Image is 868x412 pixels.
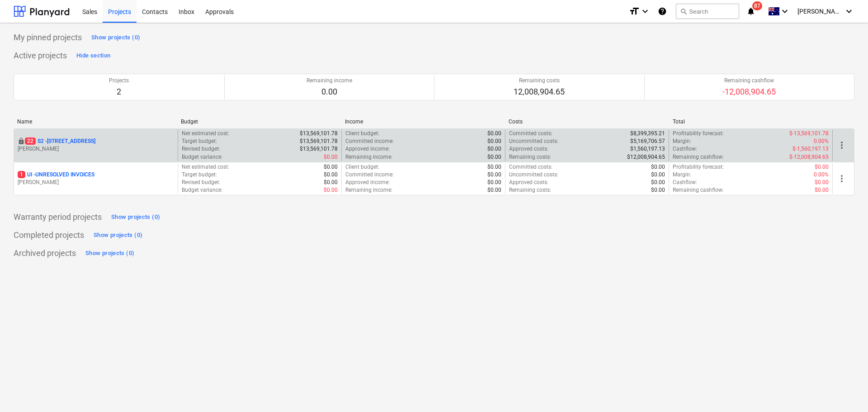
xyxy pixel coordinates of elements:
div: Hide section [76,51,110,61]
p: Net estimated cost : [182,130,229,137]
div: Income [345,118,501,125]
p: $0.00 [324,153,338,161]
p: Approved costs : [509,145,548,153]
button: Show projects (0) [91,228,145,242]
p: $0.00 [487,130,501,137]
div: Show projects (0) [94,230,142,241]
div: Costs [509,118,665,125]
span: 22 [25,137,36,145]
p: $-13,569,101.78 [789,130,829,137]
span: more_vert [836,140,847,151]
p: $13,569,101.78 [300,137,338,145]
div: Show projects (0) [85,248,134,259]
p: Revised budget : [182,145,220,153]
p: $0.00 [324,171,338,179]
i: keyboard_arrow_down [844,6,854,17]
div: Name [17,118,174,125]
p: -12,008,904.65 [722,86,776,97]
p: 12,008,904.65 [514,86,565,97]
p: $12,008,904.65 [627,153,665,161]
p: [PERSON_NAME] [18,179,174,186]
p: UI - UNRESOLVED INVOICES [18,171,94,179]
p: Committed income : [345,171,394,179]
p: Budget variance : [182,186,222,194]
p: $0.00 [815,186,829,194]
p: Margin : [673,171,691,179]
p: Committed costs : [509,130,552,137]
p: Revised budget : [182,179,220,186]
p: $0.00 [487,137,501,145]
p: $5,169,706.57 [630,137,665,145]
div: Total [673,118,829,125]
button: Hide section [74,48,113,63]
p: Profitability forecast : [673,130,724,137]
div: 1UI -UNRESOLVED INVOICES[PERSON_NAME] [18,171,174,186]
p: $0.00 [651,179,665,186]
p: [PERSON_NAME] [18,145,174,153]
p: Uncommitted costs : [509,137,558,145]
p: $0.00 [487,171,501,179]
p: Remaining income [307,77,352,85]
p: $0.00 [487,153,501,161]
button: Search [676,4,739,19]
i: notifications [746,6,755,17]
p: Cashflow : [673,145,697,153]
div: 22S2 -[STREET_ADDRESS][PERSON_NAME] [18,137,174,153]
p: $0.00 [487,163,501,171]
p: Warranty period projects [14,212,102,223]
p: Remaining cashflow : [673,153,724,161]
p: Uncommitted costs : [509,171,558,179]
p: $0.00 [324,179,338,186]
p: $0.00 [324,186,338,194]
div: This project is confidential [18,137,25,145]
div: Show projects (0) [111,212,160,223]
p: Remaining costs : [509,153,551,161]
p: My pinned projects [14,32,82,43]
p: $0.00 [815,179,829,186]
p: Remaining income : [345,186,392,194]
p: $0.00 [487,145,501,153]
p: Remaining income : [345,153,392,161]
button: Show projects (0) [109,210,162,224]
p: $-1,560,197.13 [793,145,829,153]
i: format_size [629,6,640,17]
i: keyboard_arrow_down [779,6,790,17]
p: $0.00 [815,163,829,171]
p: Remaining cashflow : [673,186,724,194]
button: Show projects (0) [89,30,142,45]
p: $0.00 [651,171,665,179]
p: 0.00% [814,171,829,179]
p: Committed income : [345,137,394,145]
p: Budget variance : [182,153,222,161]
p: S2 - [STREET_ADDRESS] [25,137,95,145]
p: $8,399,395.21 [630,130,665,137]
p: Remaining cashflow [722,77,776,85]
div: Show projects (0) [91,33,140,43]
div: Budget [181,118,337,125]
p: $0.00 [651,163,665,171]
p: Cashflow : [673,179,697,186]
span: more_vert [836,173,847,184]
p: 2 [109,86,129,97]
span: locked [18,137,25,145]
iframe: Chat Widget [823,369,868,412]
p: 0.00% [814,137,829,145]
i: keyboard_arrow_down [640,6,651,17]
p: Committed costs : [509,163,552,171]
p: Target budget : [182,137,217,145]
p: $0.00 [487,186,501,194]
p: $0.00 [324,163,338,171]
p: Margin : [673,137,691,145]
p: Target budget : [182,171,217,179]
p: Client budget : [345,130,379,137]
p: Net estimated cost : [182,163,229,171]
span: [PERSON_NAME] [797,8,843,15]
p: $1,560,197.13 [630,145,665,153]
p: $0.00 [651,186,665,194]
span: search [680,8,687,15]
p: $-12,008,904.65 [789,153,829,161]
p: Profitability forecast : [673,163,724,171]
p: $0.00 [487,179,501,186]
p: Approved costs : [509,179,548,186]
